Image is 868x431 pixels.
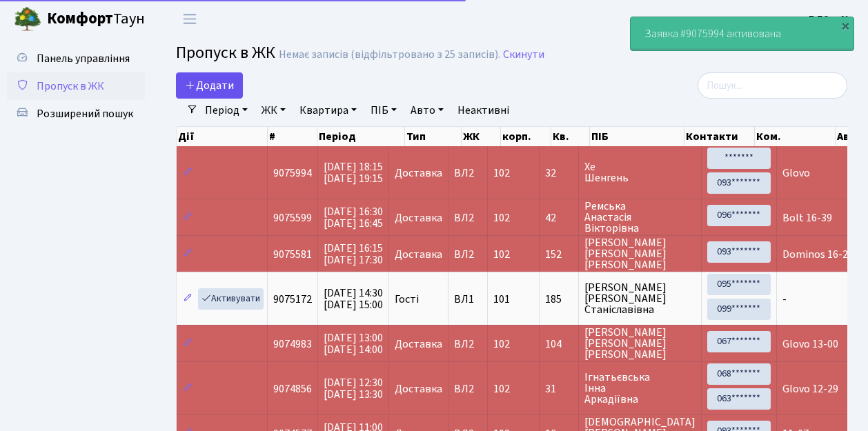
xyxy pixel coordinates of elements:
a: Додати [176,72,243,99]
span: Ігнатьєвська Інна Аркадіївна [584,372,696,405]
span: 102 [493,166,510,181]
span: 9075581 [273,247,312,262]
button: Переключити навігацію [172,8,207,30]
a: Скинути [503,48,544,61]
span: Bolt 16-39 [782,210,832,225]
a: Авто [405,99,449,122]
th: # [268,127,317,146]
th: Контакти [684,127,755,146]
span: 32 [545,168,573,179]
span: ВЛ1 [454,294,482,305]
th: Тип [405,127,462,146]
span: 42 [545,212,573,223]
span: 102 [493,381,510,397]
th: ЖК [462,127,501,146]
a: Квартира [294,99,362,122]
span: Пропуск в ЖК [176,41,275,65]
span: Хе Шенгень [584,161,696,183]
th: ПІБ [590,127,684,146]
span: 102 [493,247,510,262]
span: [PERSON_NAME] [PERSON_NAME] [PERSON_NAME] [584,327,696,360]
img: logo.png [14,6,41,33]
span: 101 [493,292,510,307]
span: 9074983 [273,337,312,352]
b: Комфорт [47,8,113,30]
div: Немає записів (відфільтровано з 25 записів). [279,48,500,61]
a: Розширений пошук [7,100,145,128]
a: ВЛ2 -. К. [809,11,851,28]
span: Dominos 16-23 [782,247,854,262]
div: × [838,19,852,32]
span: 9075994 [273,166,312,181]
span: [DATE] 12:30 [DATE] 13:30 [324,375,383,402]
span: Панель управління [37,51,130,66]
div: Заявка #9075994 активована [631,17,854,50]
span: Доставка [395,249,442,260]
b: ВЛ2 -. К. [809,12,851,27]
span: [DATE] 14:30 [DATE] 15:00 [324,285,383,312]
span: Glovo 12-29 [782,381,838,397]
th: корп. [501,127,551,146]
span: Пропуск в ЖК [37,79,104,94]
span: Ремська Анастасія Вікторівна [584,201,696,234]
span: Доставка [395,212,442,223]
span: Доставка [395,383,442,394]
span: 9075599 [273,210,312,225]
span: ВЛ2 [454,339,482,350]
span: Доставка [395,168,442,179]
a: ПІБ [365,99,402,122]
th: Дії [177,127,268,146]
span: [DATE] 18:15 [DATE] 19:15 [324,159,383,186]
a: Період [199,99,253,122]
span: ВЛ2 [454,383,482,394]
span: Glovo [782,166,810,181]
a: Активувати [198,288,264,310]
span: 9074856 [273,381,312,397]
span: Доставка [395,339,442,350]
span: 185 [545,294,573,305]
input: Пошук... [698,72,847,99]
span: 31 [545,383,573,394]
span: [DATE] 13:00 [DATE] 14:00 [324,330,383,357]
span: 152 [545,249,573,260]
span: 9075172 [273,292,312,307]
span: Glovo 13-00 [782,337,838,352]
span: - [782,292,787,307]
span: 102 [493,210,510,225]
span: [PERSON_NAME] [PERSON_NAME] [PERSON_NAME] [584,237,696,270]
span: 102 [493,337,510,352]
span: [DATE] 16:30 [DATE] 16:45 [324,204,383,231]
span: ВЛ2 [454,249,482,260]
span: Розширений пошук [37,106,133,121]
span: 104 [545,339,573,350]
span: Додати [185,78,234,93]
th: Ком. [755,127,835,146]
a: Пропуск в ЖК [7,72,145,100]
span: ВЛ2 [454,212,482,223]
a: Неактивні [452,99,515,122]
a: Панель управління [7,45,145,72]
span: [PERSON_NAME] [PERSON_NAME] Станіславівна [584,282,696,315]
a: ЖК [256,99,291,122]
span: Таун [47,8,145,31]
span: [DATE] 16:15 [DATE] 17:30 [324,241,383,268]
th: Період [317,127,405,146]
span: ВЛ2 [454,168,482,179]
span: Гості [395,294,419,305]
th: Кв. [551,127,590,146]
